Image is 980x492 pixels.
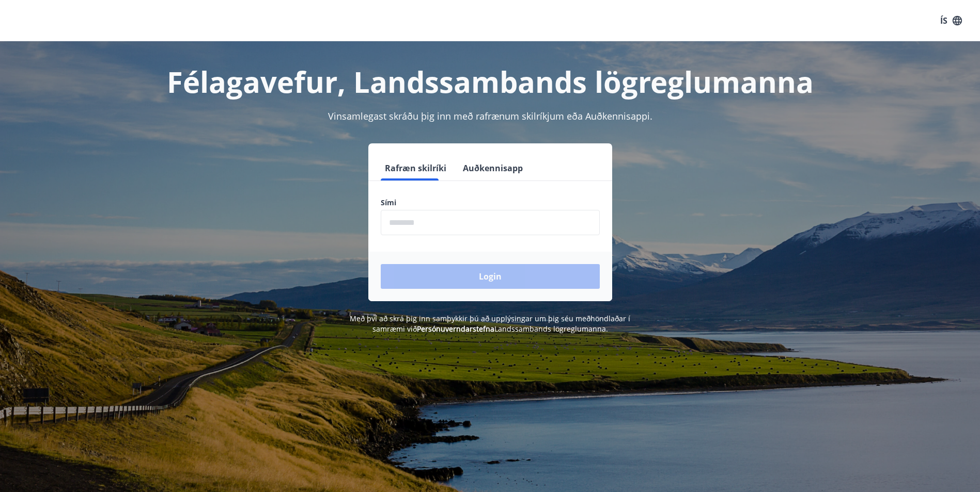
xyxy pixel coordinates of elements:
span: Með því að skrá þig inn samþykkir þú að upplýsingar um þig séu meðhöndlaðar í samræmi við Landssa... [350,314,630,334]
button: ÍS [935,11,968,30]
button: Auðkennisapp [459,156,527,181]
label: Sími [381,198,600,208]
span: Vinsamlegast skráðu þig inn með rafrænum skilríkjum eða Auðkennisappi. [328,110,652,122]
a: Persónuverndarstefna [417,324,494,334]
h1: Félagavefur, Landssambands lögreglumanna [131,62,850,101]
button: Rafræn skilríki [381,156,450,181]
